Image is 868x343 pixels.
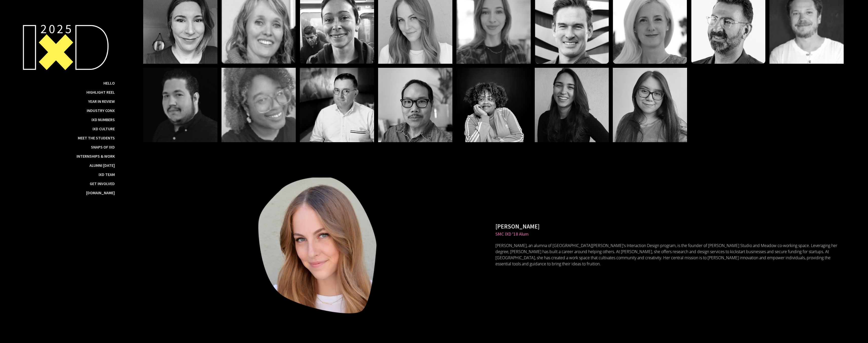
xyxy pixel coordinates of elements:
a: IxD Numbers [91,117,115,122]
a: Alumni [DATE] [89,163,115,168]
a: Snaps of IxD [91,144,115,150]
a: Highlight Reel [86,90,115,95]
a: IxD Culture [93,126,115,131]
a: IxD Team [99,172,115,177]
a: [DOMAIN_NAME] [86,190,115,195]
a: Industry ConX [87,108,115,113]
a: Year in Review [88,99,115,104]
a: Get Involved [90,181,115,186]
a: Meet the Students [78,135,115,140]
a: Internships & Work [77,154,115,159]
a: Hello [103,80,115,86]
